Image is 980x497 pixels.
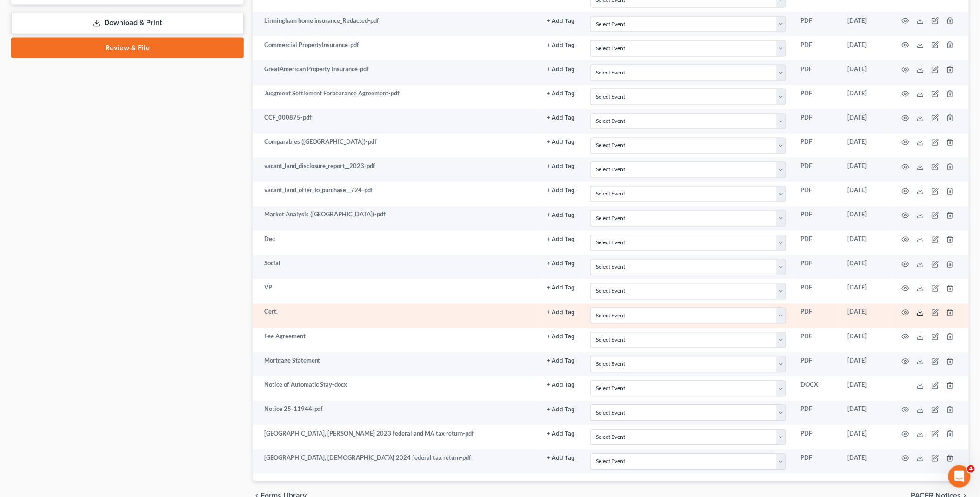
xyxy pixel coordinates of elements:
[840,328,891,352] td: [DATE]
[253,134,540,158] td: Comparables ([GEOGRAPHIC_DATA])-pdf
[253,255,540,279] td: Social
[547,40,575,49] a: + Add Tag
[253,60,540,85] td: GreatAmerican Property Insurance-pdf
[253,328,540,352] td: Fee Agreement
[793,304,840,328] td: PDF
[253,231,540,255] td: Dec
[547,283,575,292] a: + Add Tag
[547,431,575,437] button: + Add Tag
[840,134,891,158] td: [DATE]
[793,207,840,231] td: PDF
[793,450,840,474] td: PDF
[840,231,891,255] td: [DATE]
[253,304,540,328] td: Cert.
[793,352,840,376] td: PDF
[253,425,540,450] td: [GEOGRAPHIC_DATA], [PERSON_NAME] 2023 federal and MA tax return-pdf
[253,109,540,134] td: CCF_000875-pdf
[793,376,840,401] td: DOCX
[840,12,891,36] td: [DATE]
[547,308,575,316] a: + Add Tag
[253,182,540,207] td: vacant_land_offer_to_purchase__724-pdf
[793,182,840,207] td: PDF
[793,85,840,109] td: PDF
[547,356,575,365] a: + Add Tag
[840,158,891,182] td: [DATE]
[948,465,971,488] iframe: Intercom live chat
[253,12,540,36] td: birmingham home insurance_Redacted-pdf
[547,186,575,195] a: + Add Tag
[793,12,840,36] td: PDF
[840,279,891,303] td: [DATE]
[547,310,575,316] button: + Add Tag
[547,334,575,340] button: + Add Tag
[547,261,575,267] button: + Add Tag
[547,454,575,463] a: + Add Tag
[547,430,575,438] a: + Add Tag
[547,89,575,98] a: + Add Tag
[547,188,575,194] button: + Add Tag
[793,255,840,279] td: PDF
[547,114,575,122] a: + Add Tag
[253,376,540,401] td: Notice of Automatic Stay-docx
[547,67,575,73] button: + Add Tag
[547,115,575,121] button: + Add Tag
[840,376,891,401] td: [DATE]
[547,358,575,364] button: + Add Tag
[547,91,575,97] button: + Add Tag
[547,213,575,219] button: + Add Tag
[547,65,575,74] a: + Add Tag
[547,18,575,24] button: + Add Tag
[547,235,575,244] a: + Add Tag
[793,109,840,134] td: PDF
[547,164,575,170] button: + Add Tag
[547,42,575,48] button: + Add Tag
[840,450,891,474] td: [DATE]
[793,36,840,60] td: PDF
[253,352,540,376] td: Mortgage Statement
[547,456,575,462] button: + Add Tag
[547,405,575,414] a: + Add Tag
[793,279,840,303] td: PDF
[547,332,575,341] a: + Add Tag
[793,158,840,182] td: PDF
[547,381,575,390] a: + Add Tag
[547,140,575,146] button: + Add Tag
[840,36,891,60] td: [DATE]
[547,162,575,171] a: + Add Tag
[840,60,891,85] td: [DATE]
[253,158,540,182] td: vacant_land_disclosure_report__2023-pdf
[793,328,840,352] td: PDF
[253,450,540,474] td: [GEOGRAPHIC_DATA], [DEMOGRAPHIC_DATA] 2024 federal tax return-pdf
[840,425,891,450] td: [DATE]
[547,210,575,219] a: + Add Tag
[793,231,840,255] td: PDF
[840,182,891,207] td: [DATE]
[11,38,244,58] a: Review & File
[793,401,840,425] td: PDF
[253,207,540,231] td: Market Analysis ([GEOGRAPHIC_DATA])-pdf
[793,60,840,85] td: PDF
[253,279,540,303] td: VP
[840,207,891,231] td: [DATE]
[547,16,575,25] a: + Add Tag
[253,85,540,109] td: Judgment Settlement Forbearance Agreement-pdf
[253,401,540,425] td: Notice 25-11944-pdf
[840,85,891,109] td: [DATE]
[967,465,975,473] span: 4
[840,401,891,425] td: [DATE]
[547,259,575,268] a: + Add Tag
[253,36,540,60] td: Commercial PropertyInsurance-pdf
[547,237,575,243] button: + Add Tag
[547,407,575,413] button: + Add Tag
[547,383,575,389] button: + Add Tag
[840,352,891,376] td: [DATE]
[547,138,575,147] a: + Add Tag
[793,425,840,450] td: PDF
[840,255,891,279] td: [DATE]
[840,109,891,134] td: [DATE]
[547,285,575,291] button: + Add Tag
[793,134,840,158] td: PDF
[11,12,244,34] a: Download & Print
[840,304,891,328] td: [DATE]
